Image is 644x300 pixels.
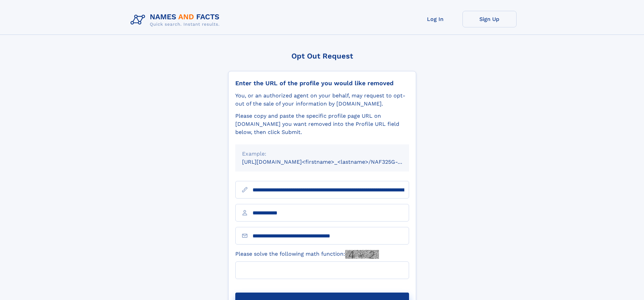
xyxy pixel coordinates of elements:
[128,11,225,29] img: Logo Names and Facts
[242,150,402,158] div: Example:
[242,159,422,165] small: [URL][DOMAIN_NAME]<firstname>_<lastname>/NAF325G-xxxxxxxx
[235,112,409,136] div: Please copy and paste the specific profile page URL on [DOMAIN_NAME] you want removed into the Pr...
[228,52,416,60] div: Opt Out Request
[235,79,409,87] div: Enter the URL of the profile you would like removed
[408,11,462,27] a: Log In
[235,92,409,108] div: You, or an authorized agent on your behalf, may request to opt-out of the sale of your informatio...
[235,250,379,259] label: Please solve the following math function:
[462,11,517,27] a: Sign Up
